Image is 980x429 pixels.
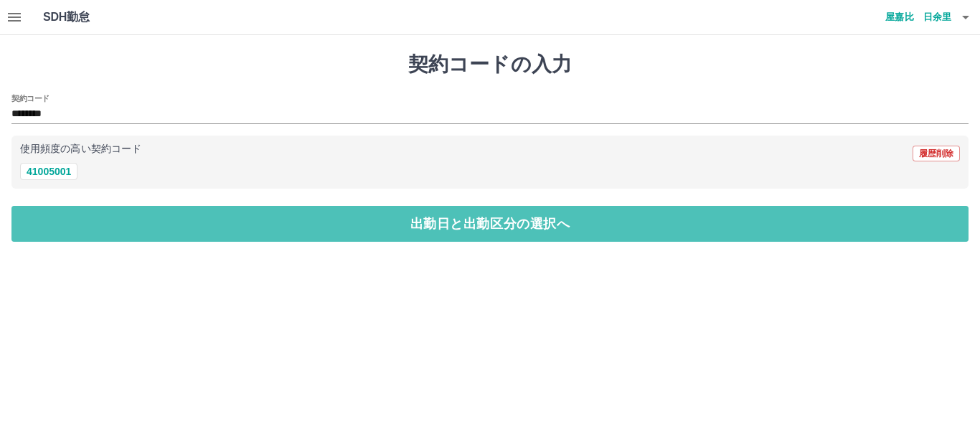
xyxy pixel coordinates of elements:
h1: 契約コードの入力 [11,52,969,77]
button: 出勤日と出勤区分の選択へ [11,206,969,242]
h2: 契約コード [11,93,50,104]
p: 使用頻度の高い契約コード [20,144,141,154]
button: 41005001 [20,163,77,180]
button: 履歴削除 [913,146,960,161]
